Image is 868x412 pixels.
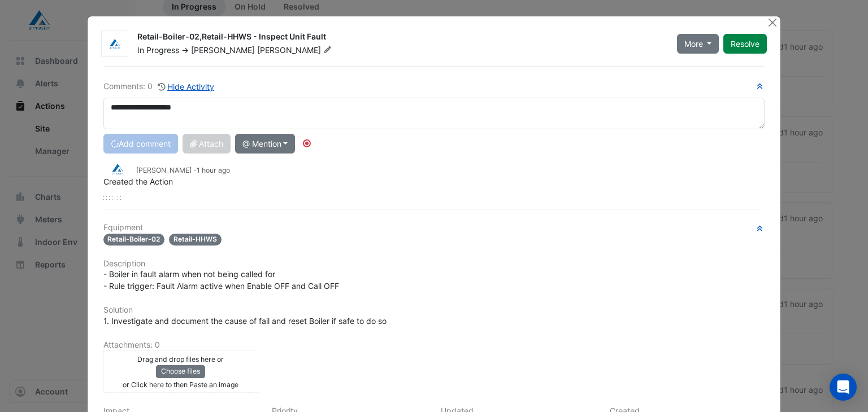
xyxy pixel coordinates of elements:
[137,355,224,363] small: Drag and drop files here or
[197,166,230,174] span: 2025-08-18 08:35:43
[103,340,765,350] h6: Attachments: 0
[103,177,173,186] span: Created the Action
[257,45,334,56] span: [PERSON_NAME]
[181,45,189,55] span: ->
[137,45,179,55] span: In Progress
[302,138,312,148] div: Tooltip anchor
[677,34,719,54] button: More
[103,234,165,246] span: Retail-Boiler-02
[191,45,255,55] span: [PERSON_NAME]
[830,374,857,401] div: Open Intercom Messenger
[157,80,215,93] button: Hide Activity
[103,80,215,93] div: Comments: 0
[156,365,205,378] button: Choose files
[103,259,765,269] h6: Description
[137,31,663,45] div: Retail-Boiler-02,Retail-HHWS - Inspect Unit Fault
[235,134,296,154] button: @ Mention
[102,38,128,50] img: Airmaster Australia
[103,305,765,315] h6: Solution
[103,223,765,233] h6: Equipment
[766,16,778,28] button: Close
[103,316,387,326] span: 1. Investigate and document the cause of fail and reset Boiler if safe to do so
[136,165,230,176] small: [PERSON_NAME] -
[723,34,767,54] button: Resolve
[103,269,339,291] span: - Boiler in fault alarm when not being called for - Rule trigger: Fault Alarm active when Enable ...
[123,380,238,389] small: or Click here to then Paste an image
[684,38,703,50] span: More
[169,234,222,246] span: Retail-HHWS
[103,163,132,176] img: Airmaster Australia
